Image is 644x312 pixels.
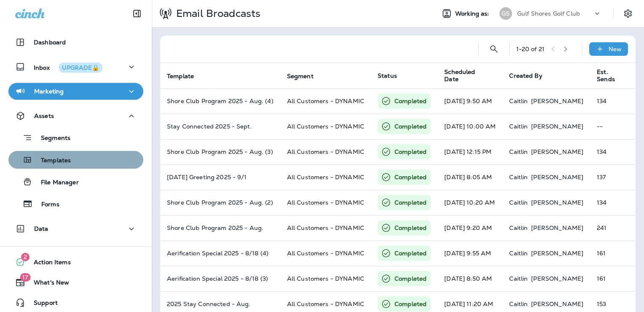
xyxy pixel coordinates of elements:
td: [DATE] 9:20 AM [437,215,502,241]
p: Caitlin [509,301,528,307]
p: Shore Club Program 2025 - Aug. (2) [167,199,274,206]
button: File Manager [8,173,143,191]
p: [PERSON_NAME] [531,250,583,257]
p: Caitlin [509,275,528,282]
button: Dashboard [8,34,143,51]
button: UPGRADE🔒 [59,63,102,73]
td: 161 [590,241,629,266]
p: Marketing [34,88,64,95]
p: Completed [394,300,427,308]
button: Support [8,294,143,311]
span: Created By [509,72,542,79]
button: 2Action Items [8,254,143,271]
p: Data [34,225,48,232]
span: Est. Sends [597,68,626,83]
span: Template [167,73,194,80]
p: [PERSON_NAME] [531,148,583,155]
p: [PERSON_NAME] [531,301,583,307]
span: All Customers - DYNAMIC [287,173,364,181]
span: Segment [287,72,325,80]
div: GS [499,7,512,20]
p: [PERSON_NAME] [531,123,583,130]
td: 241 [590,215,629,241]
p: Forms [33,201,59,209]
td: 134 [590,190,629,215]
span: Status [378,72,397,79]
p: Caitlin [509,148,528,155]
td: 137 [590,164,629,190]
p: [PERSON_NAME] [531,199,583,206]
td: [DATE] 8:50 AM [437,266,502,291]
p: [PERSON_NAME] [531,275,583,282]
p: Templates [32,157,71,165]
button: Search Email Broadcasts [486,41,502,57]
p: Completed [394,122,427,131]
button: Settings [620,6,636,21]
td: [DATE] 9:55 AM [437,241,502,266]
span: All Customers - DYNAMIC [287,300,364,308]
p: Completed [394,224,427,232]
td: 134 [590,88,629,114]
span: Est. Sends [597,68,615,83]
p: Aerification Special 2025 - 8/18 (3) [167,275,274,282]
td: [DATE] 9:50 AM [437,88,502,114]
p: Caitlin [509,250,528,257]
span: All Customers - DYNAMIC [287,275,364,282]
p: Dashboard [34,39,66,46]
td: [DATE] 12:15 PM [437,139,502,164]
p: Email Broadcasts [173,7,260,20]
span: All Customers - DYNAMIC [287,148,364,156]
p: Completed [394,274,427,283]
span: Segment [287,73,314,80]
p: Segments [32,134,70,143]
p: Shore Club Program 2025 - Aug. [167,224,274,231]
p: Completed [394,97,427,105]
td: 134 [590,139,629,164]
span: Support [25,299,58,309]
span: 17 [20,273,30,282]
p: File Manager [32,179,79,187]
span: What's New [25,279,69,289]
td: [DATE] 8:05 AM [437,164,502,190]
p: Completed [394,173,427,181]
p: [PERSON_NAME] [531,98,583,104]
p: Labor Day Greeting 2025 - 9/1 [167,174,274,181]
span: Working as: [455,10,491,17]
p: Aerification Special 2025 - 8/18 (4) [167,250,274,257]
button: InboxUPGRADE🔒 [8,58,143,75]
p: Caitlin [509,224,528,231]
p: Completed [394,249,427,257]
button: Marketing [8,83,143,100]
p: Completed [394,148,427,156]
div: UPGRADE🔒 [62,65,99,71]
button: 17What's New [8,274,143,291]
p: Caitlin [509,199,528,206]
p: [PERSON_NAME] [531,174,583,181]
span: All Customers - DYNAMIC [287,199,364,206]
span: All Customers - DYNAMIC [287,224,364,232]
p: New [609,46,622,52]
button: Collapse Sidebar [125,5,149,22]
button: Forms [8,195,143,213]
span: All Customers - DYNAMIC [287,97,364,105]
p: Caitlin [509,174,528,181]
span: All Customers - DYNAMIC [287,123,364,130]
button: Data [8,220,143,237]
td: [DATE] 10:20 AM [437,190,502,215]
td: 161 [590,266,629,291]
span: Template [167,72,205,80]
p: Assets [34,112,54,119]
p: Stay Connected 2025 - Sept. [167,123,274,130]
p: Shore Club Program 2025 - Aug. (3) [167,148,274,155]
p: Shore Club Program 2025 - Aug. (4) [167,98,274,104]
span: Scheduled Date [444,68,499,83]
p: 2025 Stay Connected - Aug. [167,301,274,307]
td: -- [590,114,629,139]
span: All Customers - DYNAMIC [287,249,364,257]
span: Action Items [25,259,71,269]
span: 2 [21,253,30,261]
div: 1 - 20 of 21 [516,46,545,52]
p: Inbox [34,63,102,71]
span: Scheduled Date [444,68,488,83]
p: [PERSON_NAME] [531,224,583,231]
